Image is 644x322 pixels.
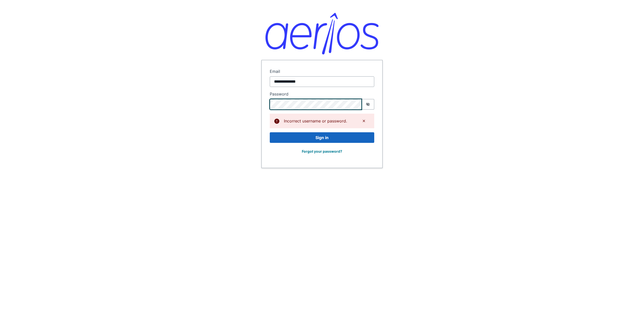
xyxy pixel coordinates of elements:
button: Show password [362,99,374,110]
button: Dismiss alert [358,117,370,125]
label: Password [270,91,374,97]
button: Forgot your password? [299,147,345,156]
label: Email [270,68,374,74]
div: Incorrect username or password. [284,118,354,124]
button: Sign in [270,132,374,143]
img: Aerios logo [265,13,379,54]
